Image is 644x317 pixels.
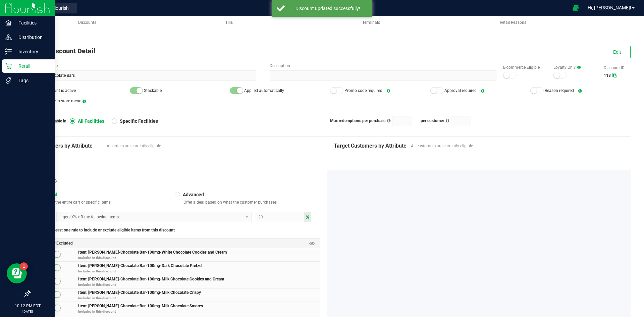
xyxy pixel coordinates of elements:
[44,99,82,103] span: On the in-store menu
[78,276,224,281] span: Item: [PERSON_NAME]-Chocolate Bar-100mg-Milk Chocolate Cookies and Cream
[78,249,227,255] span: Item: [PERSON_NAME]-Chocolate Bar-100mg-White Chocolate Cookies and Cream
[5,48,12,55] inline-svg: Inventory
[78,269,320,274] p: Included in this discount
[244,88,284,93] span: Applied automatically
[421,118,444,123] span: per customer
[12,76,52,85] p: Tags
[30,63,256,69] label: Discount Name
[362,20,380,25] span: Terminals
[78,289,201,295] span: Item: [PERSON_NAME]-Chocolate Bar-100mg-Milk Chocolate Crispy
[36,200,175,205] p: Discount the entire cart or specific items
[500,20,526,25] span: Retail Reasons
[78,303,203,308] span: Item: [PERSON_NAME]-Chocolate Bar-100mg-Milk Chocolate Smores
[588,5,631,10] span: Hi, [PERSON_NAME]!
[78,282,320,287] p: Included in this discount
[12,62,52,70] p: Retail
[78,262,202,268] span: Item: [PERSON_NAME]-Chocolate Bar-100mg-Dark Chocolate Pretzel
[117,118,158,124] span: Specific Facilities
[75,118,104,124] span: All Facilities
[30,47,96,55] span: Retail Discount Detail
[288,5,367,12] div: Discount updated successfully!
[181,200,320,205] p: Offer a deal based on what the customer purchases
[553,64,597,70] label: Loyalty Only
[503,64,547,70] label: E-commerce Eligible
[334,142,408,150] span: Target Customers by Attribute
[344,88,382,93] span: Promo code required
[411,143,624,149] span: All customers are currently eligible
[30,239,320,248] div: Included or Excluded
[604,46,631,58] button: Edit
[78,296,320,301] p: Included in this discount
[12,33,52,41] p: Distribution
[30,142,103,150] span: Target Orders by Attribute
[78,20,96,25] span: Discounts
[309,240,315,247] span: Preview
[7,263,27,283] iframe: Resource center
[3,303,52,309] p: 10:12 PM EDT
[30,227,175,233] span: Please add at least one rule to include or exclude eligible items from this discount
[12,19,52,27] p: Facilities
[5,34,12,41] inline-svg: Distribution
[568,1,583,14] span: Open Ecommerce Menu
[78,309,320,314] p: Included in this discount
[107,143,320,149] span: All orders are currently eligible
[5,19,12,26] inline-svg: Facilities
[545,88,574,93] span: Reason required
[12,48,52,56] p: Inventory
[225,20,233,25] span: Tills
[30,177,320,185] div: The Details
[613,49,621,55] span: Edit
[604,65,631,71] label: Discount ID
[270,63,496,69] label: Description
[20,262,28,270] iframe: Resource center unread badge
[444,88,477,93] span: Approval required
[78,255,320,260] p: Included in this discount
[5,63,12,69] inline-svg: Retail
[144,88,162,93] span: Stackable
[3,309,52,314] p: [DATE]
[604,73,611,78] span: 118
[330,118,385,123] span: Max redemptions per purchase
[5,77,12,84] inline-svg: Tags
[44,88,76,93] span: Discount is active
[180,192,204,198] span: Advanced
